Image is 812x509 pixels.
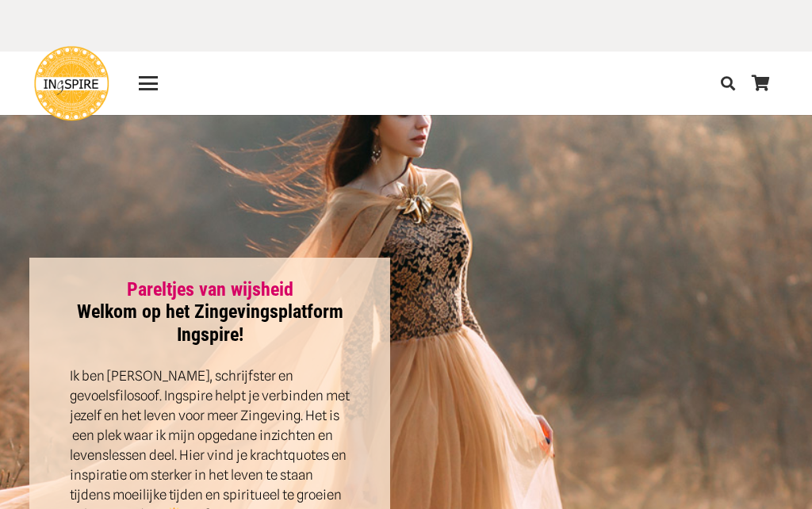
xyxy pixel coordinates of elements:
a: Zoeken [712,63,744,103]
strong: Welkom op het Zingevingsplatform Ingspire! [77,278,343,346]
a: Menu [128,74,168,93]
a: Pareltjes van wijsheid [127,278,293,300]
a: Ingspire - het zingevingsplatform met de mooiste spreuken en gouden inzichten over het leven [34,46,109,121]
a: Winkelwagen [744,52,779,115]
